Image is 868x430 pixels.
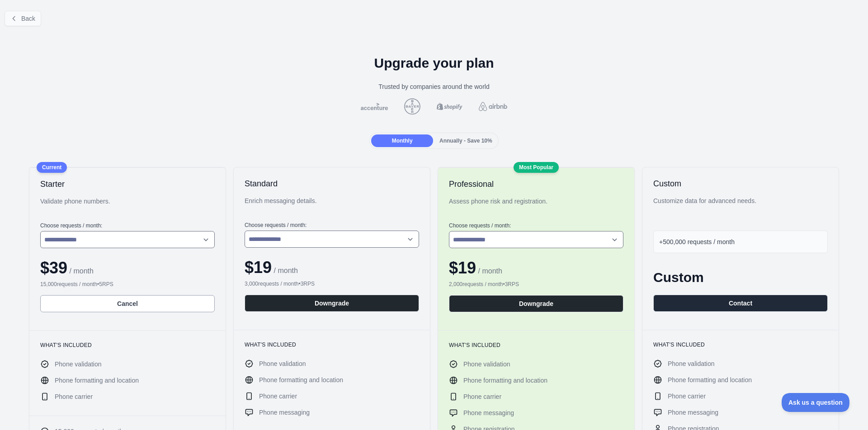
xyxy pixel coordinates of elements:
[359,103,390,110] img: accenture
[439,138,492,144] span: Annually - Save 10%
[435,103,464,110] img: shopify
[477,102,509,111] img: airbnb
[782,393,850,412] iframe: Toggle Customer Support
[402,98,422,115] img: bayer
[392,138,413,144] span: Monthly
